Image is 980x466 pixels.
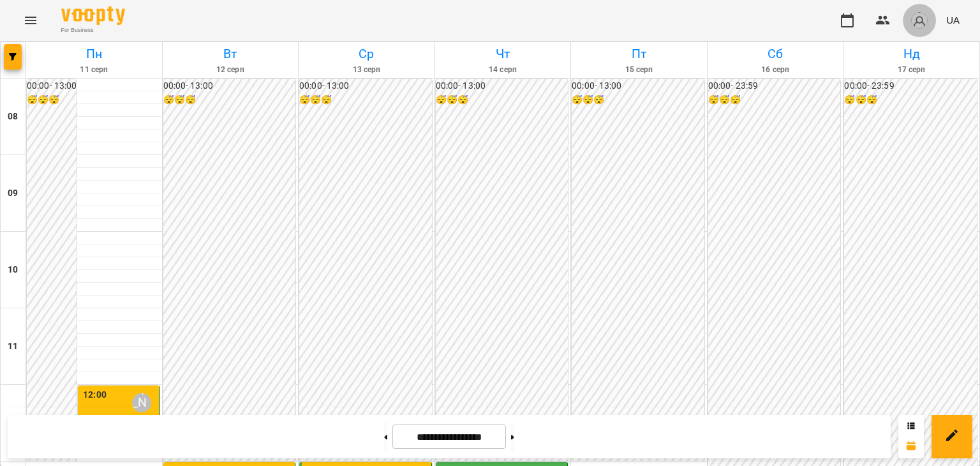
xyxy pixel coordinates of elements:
button: UA [941,8,965,32]
h6: 00:00 - 13:00 [27,79,77,93]
h6: 12 серп [165,64,297,76]
h6: 17 серп [845,64,977,76]
h6: 😴😴😴 [572,93,704,107]
span: UA [946,13,960,27]
h6: 00:00 - 13:00 [163,79,296,93]
h6: Ср [301,44,433,64]
h6: 😴😴😴 [299,93,432,107]
button: Menu [15,5,46,36]
h6: Вт [165,44,297,64]
h6: 00:00 - 13:00 [436,79,568,93]
h6: 00:00 - 13:00 [299,79,432,93]
h6: Нд [845,44,977,64]
h6: 13 серп [301,64,433,76]
h6: 00:00 - 23:59 [708,79,841,93]
h6: 08 [8,110,18,124]
label: 12:00 [83,388,107,402]
img: avatar_s.png [910,11,928,29]
h6: Пт [573,44,705,64]
h6: 😴😴😴 [708,93,841,107]
h6: 😴😴😴 [163,93,296,107]
h6: 15 серп [573,64,705,76]
h6: 00:00 - 23:59 [844,79,977,93]
h6: 00:00 - 13:00 [572,79,704,93]
h6: 10 [8,263,18,277]
h6: Пн [28,44,160,64]
h6: 11 серп [28,64,160,76]
h6: Сб [709,44,842,64]
div: Жданова Дарʼя Романівна [132,393,151,412]
h6: 09 [8,186,18,200]
h6: Чт [437,44,569,64]
h6: 11 [8,340,18,354]
img: Voopty Logo [61,6,125,25]
h6: 😴😴😴 [844,93,977,107]
h6: 😴😴😴 [436,93,568,107]
h6: 16 серп [709,64,842,76]
span: For Business [61,26,125,34]
h6: 14 серп [437,64,569,76]
h6: 😴😴😴 [27,93,77,107]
